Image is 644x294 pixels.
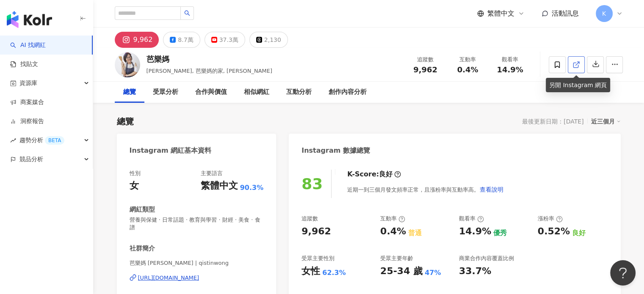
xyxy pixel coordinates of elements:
span: 90.3% [240,183,264,192]
span: 資源庫 [19,74,37,93]
div: 8.7萬 [178,34,193,46]
div: 良好 [379,170,392,179]
div: 9,962 [301,225,331,238]
div: 總覽 [123,87,136,97]
div: 性別 [130,170,141,177]
a: searchAI 找網紅 [10,41,46,49]
div: 社群簡介 [130,244,155,253]
div: 0.4% [380,225,406,238]
div: 普通 [408,228,422,238]
button: 2,130 [249,32,288,48]
span: 活動訊息 [552,9,579,17]
div: 繁體中文 [201,179,238,192]
div: 9,962 [133,34,153,46]
div: 33.7% [459,265,491,278]
div: 37.3萬 [219,34,238,46]
span: 繁體中文 [487,9,514,18]
div: 網紅類型 [130,205,155,214]
div: 觀看率 [459,215,484,223]
div: 受眾分析 [153,87,178,97]
button: 37.3萬 [205,32,245,48]
div: Instagram 數據總覽 [301,146,370,155]
img: KOL Avatar [115,52,140,77]
div: 合作與價值 [195,87,227,97]
div: K-Score : [347,170,401,179]
div: 芭樂媽 [146,54,273,64]
div: 相似網紅 [244,87,269,97]
div: 觀看率 [494,55,526,64]
span: 0.4% [457,66,478,74]
div: BETA [45,136,64,145]
div: 女 [130,179,139,192]
div: 另開 Instagram 網頁 [546,78,610,92]
iframe: Help Scout Beacon - Open [610,260,636,286]
div: 47% [425,268,441,278]
div: 最後更新日期：[DATE] [522,118,583,125]
span: 營養與保健 · 日常話題 · 教育與學習 · 財經 · 美食 · 食譜 [130,216,264,231]
a: [URL][DOMAIN_NAME] [130,274,264,282]
div: 追蹤數 [301,215,318,223]
span: K [602,9,606,18]
div: 互動率 [452,55,484,64]
button: 查看說明 [479,181,504,198]
div: 14.9% [459,225,491,238]
div: 漲粉率 [538,215,563,223]
div: 互動率 [380,215,405,223]
a: 找貼文 [10,60,38,69]
div: 總覽 [117,115,134,127]
div: 追蹤數 [409,55,442,64]
div: 主要語言 [201,170,223,177]
div: 互動分析 [286,87,312,97]
button: 9,962 [115,32,159,48]
span: rise [10,137,16,143]
span: 查看說明 [480,186,503,193]
div: 商業合作內容覆蓋比例 [459,255,514,262]
div: 25-34 歲 [380,265,423,278]
a: 商案媒合 [10,98,44,107]
div: 0.52% [538,225,570,238]
a: 洞察報告 [10,117,44,126]
span: search [184,10,190,16]
img: logo [7,11,52,28]
span: 9,962 [413,65,437,74]
div: 受眾主要年齡 [380,255,413,262]
span: 14.9% [497,66,523,74]
div: Instagram 網紅基本資料 [130,146,212,155]
div: 近期一到三個月發文頻率正常，且漲粉率與互動率高。 [347,181,504,198]
button: 8.7萬 [163,32,200,48]
div: 受眾主要性別 [301,255,334,262]
div: 62.3% [322,268,346,278]
span: 芭樂媽 [PERSON_NAME] | qistinwong [130,259,264,267]
div: 創作內容分析 [329,87,367,97]
span: 趨勢分析 [19,131,64,150]
div: 83 [301,175,323,192]
div: 2,130 [264,34,281,46]
div: [URL][DOMAIN_NAME] [138,274,199,282]
div: 女性 [301,265,320,278]
span: [PERSON_NAME], 芭樂媽的家, [PERSON_NAME] [146,68,273,74]
span: 競品分析 [19,150,43,169]
div: 良好 [572,228,586,238]
div: 優秀 [493,228,507,238]
div: 近三個月 [591,116,621,127]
